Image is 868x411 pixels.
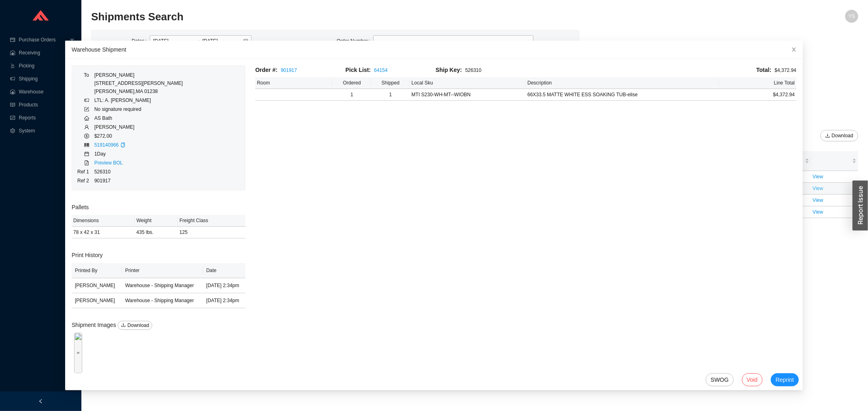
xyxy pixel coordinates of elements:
[410,89,526,101] td: MTI S230-WH-MT--WIOBN
[72,278,122,293] td: [PERSON_NAME]
[72,251,245,260] h3: Print History
[72,45,796,54] div: Warehouse Shipment
[72,227,135,238] td: 78 x 42 x 31
[84,151,89,156] span: calendar
[19,33,68,46] span: Purchase Orders
[94,132,183,141] td: $272.00
[72,293,122,308] td: [PERSON_NAME]
[77,167,94,176] td: Ref 1
[19,85,68,98] span: Warehouse
[813,174,823,180] a: View
[771,373,799,386] button: Reprint
[84,116,89,121] span: home
[435,67,462,73] span: Ship Key:
[202,37,243,45] input: To
[813,209,823,215] a: View
[195,38,201,44] span: to
[91,10,667,24] h2: Shipments Search
[711,375,728,385] span: SWOG
[72,215,135,227] th: Dimensions
[135,227,178,238] td: 435 lbs.
[84,160,89,165] span: file-pdf
[813,197,823,203] a: View
[719,77,796,89] th: Line Total
[118,321,152,330] button: downloadDownload
[526,77,719,89] th: Description
[526,65,796,75] div: $4,372.94
[19,46,68,59] span: Receiving
[72,203,245,212] h3: Pallets
[742,373,763,386] button: Void
[94,176,183,185] td: 901917
[94,123,183,132] td: [PERSON_NAME]
[255,67,277,73] span: Order #:
[527,91,717,99] div: 66X33.5 MATTE WHITE ESS SOAKING TUB-elise
[374,67,387,73] a: 64154
[706,373,733,386] button: SWOG
[122,278,203,293] td: Warehouse - Shipping Manager
[747,375,758,385] span: Void
[756,67,772,73] span: Total:
[38,399,43,404] span: left
[120,143,125,147] span: copy
[719,89,796,101] td: $4,372.94
[94,105,183,114] td: No signature required
[203,278,246,293] td: [DATE] 2:34pm
[776,375,794,385] span: Reprint
[820,130,858,141] button: downloadDownload
[791,47,797,52] span: close
[10,128,15,133] span: setting
[332,89,371,101] td: 1
[72,263,122,278] th: Printed By
[94,149,183,158] td: 1 Day
[19,111,68,124] span: Reports
[281,67,297,73] a: 901917
[94,96,183,105] td: LTL: A. [PERSON_NAME]
[120,141,125,149] div: Copy
[84,143,89,147] span: barcode
[10,37,15,42] span: credit-card
[94,114,183,123] td: AS Bath
[371,77,410,89] th: Shipped
[178,227,245,238] td: 125
[72,320,245,330] h3: Shipment Images
[371,89,410,101] td: 1
[94,167,183,176] td: 526310
[337,35,373,47] label: Order Number
[135,215,178,227] th: Weight
[203,263,246,278] th: Date
[10,115,15,120] span: fund
[77,176,94,185] td: Ref 2
[410,77,526,89] th: Local Sku
[122,263,203,278] th: Printer
[811,151,858,171] th: undefined sortable
[19,59,68,72] span: Picking
[121,322,126,328] span: download
[132,35,150,47] label: Dates
[94,160,123,166] a: Preview BOL
[10,102,15,107] span: read
[19,72,68,85] span: Shipping
[178,215,245,227] th: Freight Class
[127,321,149,329] span: Download
[122,293,203,308] td: Warehouse - Shipping Manager
[345,67,371,73] span: Pick List:
[19,98,68,111] span: Products
[77,71,94,96] td: To
[153,37,193,45] input: From
[84,125,89,130] span: user
[435,65,526,75] div: 526310
[84,107,89,112] span: form
[195,38,201,44] span: swap-right
[203,293,246,308] td: [DATE] 2:34pm
[832,132,853,140] span: Download
[332,77,371,89] th: Ordered
[84,134,89,138] span: dollar
[825,133,830,139] span: download
[19,124,68,137] span: System
[848,10,855,23] span: YS
[785,41,803,58] button: Close
[255,77,332,89] th: Room
[94,71,183,95] div: [PERSON_NAME] [STREET_ADDRESS][PERSON_NAME] [PERSON_NAME] , MA 01238
[94,142,119,148] a: 519140966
